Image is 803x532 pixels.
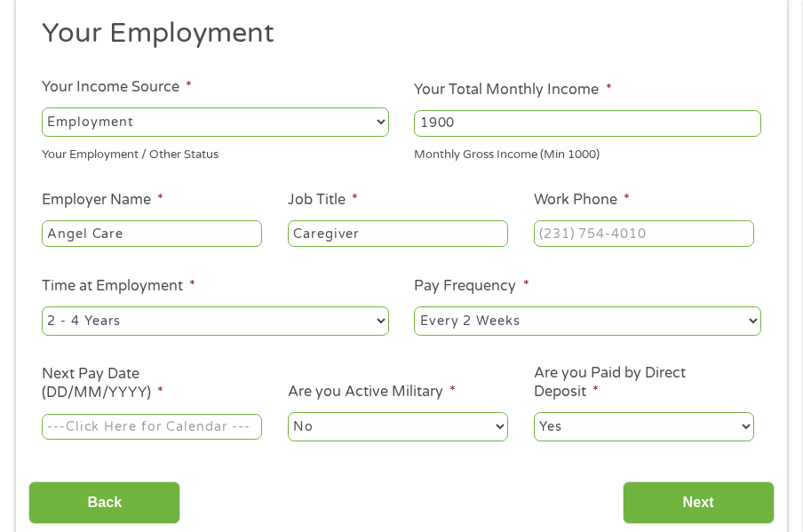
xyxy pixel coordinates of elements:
[42,78,192,97] label: Your Income Source
[288,383,456,401] label: Are you Active Military
[42,365,262,402] label: Next Pay Date (DD/MM/YYYY)
[414,139,761,163] div: Monthly Gross Income (Min 1000)
[42,191,163,210] label: Employer Name
[623,481,775,525] input: Next
[42,414,262,441] input: ---Click Here for Calendar ---
[42,16,749,52] h2: Your Employment
[534,364,754,401] label: Are you Paid by Direct Deposit
[414,81,611,99] label: Your Total Monthly Income
[414,277,529,296] label: Pay Frequency
[288,220,508,247] input: Cashier
[414,110,761,137] input: 1800
[288,191,358,210] label: Job Title
[534,220,754,247] input: (231) 754-4010
[534,191,630,210] label: Work Phone
[42,220,262,247] input: Walmart
[42,277,195,296] label: Time at Employment
[42,139,389,163] div: Your Employment / Other Status
[28,481,180,525] input: Back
